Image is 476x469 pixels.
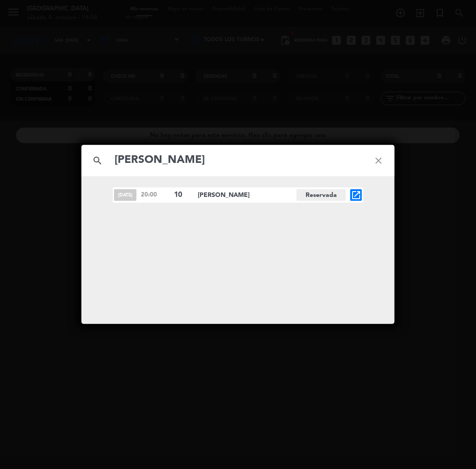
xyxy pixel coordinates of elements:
[297,189,346,201] span: Reservada
[81,145,114,177] i: search
[114,189,136,201] span: [DATE]
[114,151,362,170] input: Buscar reservas
[198,190,297,200] span: [PERSON_NAME]
[362,145,395,177] i: close
[174,189,190,201] span: 10
[141,190,170,200] span: 20:00
[351,190,361,200] i: open_in_new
